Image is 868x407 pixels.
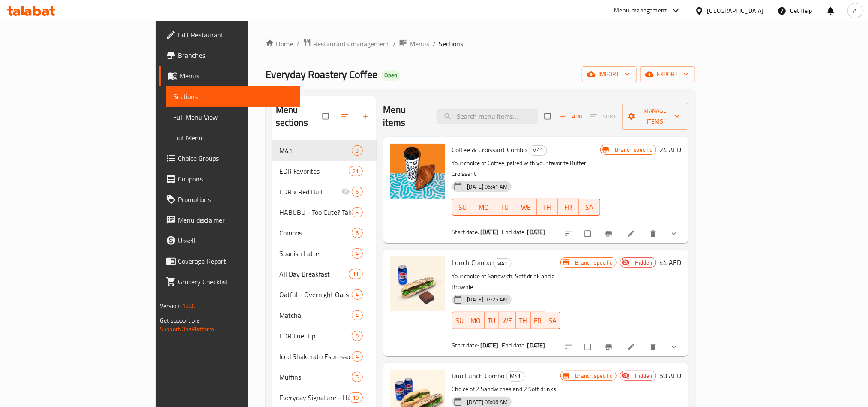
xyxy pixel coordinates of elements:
[580,339,598,355] span: Select to update
[640,66,695,82] button: export
[519,314,527,327] span: TH
[266,38,695,49] nav: breadcrumb
[352,229,362,237] span: 6
[537,199,558,216] button: TH
[452,340,479,351] span: Start date:
[629,106,682,127] span: Manage items
[452,384,560,395] p: Choice of 2 Sandwiches and 2 Soft drinks
[545,312,560,329] button: SA
[352,250,362,258] span: 4
[178,256,293,266] span: Coverage Report
[180,71,293,81] span: Menus
[506,371,525,382] div: M41
[572,372,616,380] span: Branch specific
[560,112,583,121] span: Add
[352,353,362,361] span: 4
[183,300,196,311] span: 1.0.0
[352,207,362,217] div: items
[178,153,293,163] span: Choice Groups
[853,6,857,15] span: A
[166,107,300,127] a: Full Menu View
[561,201,575,214] span: FR
[352,228,362,238] div: items
[352,351,362,362] div: items
[579,199,600,216] button: SA
[599,338,620,356] button: Branch-specific-item
[612,146,656,154] span: Branch specific
[516,312,531,329] button: TH
[664,224,685,243] button: show more
[279,145,352,156] span: M41
[349,269,362,279] div: items
[356,107,377,126] button: Add section
[279,392,349,403] span: Everyday Signature - Hot
[272,140,377,161] div: M413
[266,65,377,84] span: Everyday Roastery Coffee
[178,235,293,246] span: Upsell
[352,248,362,259] div: items
[452,158,600,179] p: Your choice of Coffee, paired with your favorite Butter Croissant
[178,50,293,60] span: Branches
[539,108,557,124] span: Select section
[660,256,682,268] h6: 44 AED
[341,187,350,196] svg: Inactive section
[464,183,512,191] span: [DATE] 06:41 AM
[452,143,527,156] span: Coffee & Croissant Combo
[614,6,667,16] div: Menu-management
[557,110,585,123] button: Add
[160,315,199,326] span: Get support on:
[272,243,377,264] div: Spanish Latte4
[352,310,362,320] div: items
[349,394,362,402] span: 10
[159,230,300,251] a: Upsell
[272,326,377,346] div: EDR Fuel Up9
[352,147,362,155] span: 3
[480,226,498,238] b: [DATE]
[644,338,664,356] button: delete
[399,38,429,49] a: Menus
[452,256,491,269] span: Lunch Combo
[352,187,362,197] div: items
[159,271,300,292] a: Grocery Checklist
[279,228,352,238] span: Combos
[279,207,352,217] div: HABUBU - Too Cute? Take a Bite!
[664,338,685,356] button: show more
[178,277,293,287] span: Grocery Checklist
[279,310,352,320] span: Matcha
[178,215,293,225] span: Menu disclaimer
[660,144,682,156] h6: 24 AED
[173,91,293,102] span: Sections
[166,86,300,107] a: Sections
[456,314,464,327] span: SU
[381,70,401,81] div: Open
[178,30,293,40] span: Edit Restaurant
[531,312,545,329] button: FR
[493,258,512,268] div: M41
[559,224,580,243] button: sort-choices
[160,300,181,311] span: Version:
[279,331,352,341] div: EDR Fuel Up
[166,127,300,148] a: Edit Menu
[381,72,401,79] span: Open
[452,226,479,238] span: Start date:
[279,187,342,197] span: EDR x Red Bull
[599,224,620,243] button: Branch-specific-item
[279,248,352,259] span: Spanish Latte
[452,369,505,382] span: Duo Lunch Combo
[352,208,362,217] span: 3
[352,372,362,382] div: items
[349,166,362,176] div: items
[393,39,396,49] li: /
[410,39,429,49] span: Menus
[272,223,377,243] div: Combos6
[272,181,377,202] div: EDR x Red Bull6
[582,66,637,82] button: import
[540,201,554,214] span: TH
[352,332,362,340] span: 9
[502,226,526,238] span: End date:
[159,169,300,189] a: Coupons
[437,109,538,124] input: search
